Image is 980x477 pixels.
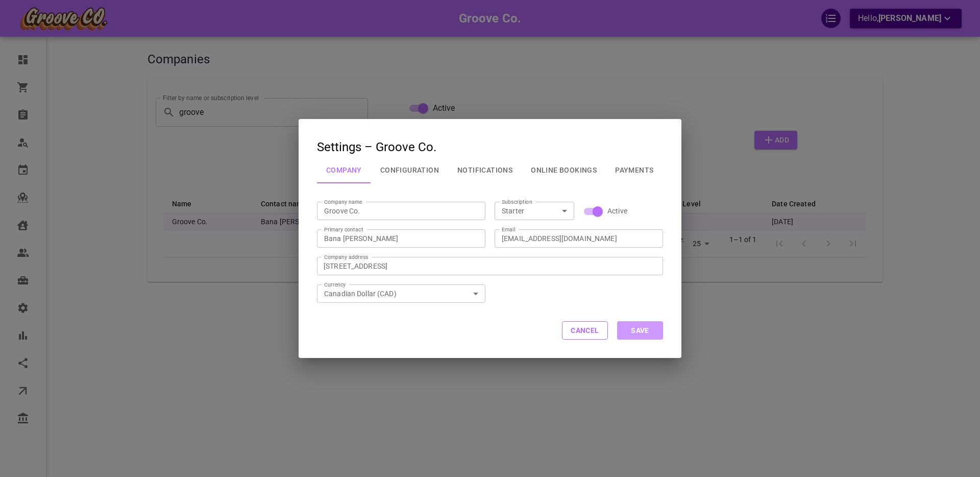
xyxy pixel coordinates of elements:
[469,287,483,301] button: Open
[502,226,515,233] label: Email
[607,206,627,216] span: Active
[562,321,608,340] button: Cancel
[317,157,371,183] button: Company
[371,157,448,183] button: Configuration
[324,198,362,206] label: Company name
[324,226,363,233] label: Primary contact
[522,157,606,183] button: Online Bookings
[617,321,663,340] button: Save
[324,281,346,289] label: Currency
[448,157,522,183] button: Notifications
[606,157,663,183] button: Payments
[321,257,663,275] input: Company address
[557,204,572,218] button: Open
[317,137,436,157] h3: Settings – Groove Co.
[502,198,532,206] label: Subscription
[324,253,368,261] label: Company address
